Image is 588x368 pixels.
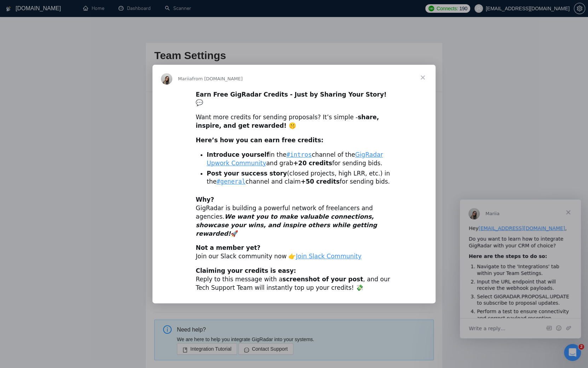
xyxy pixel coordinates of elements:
[17,64,112,77] li: Navigate to the 'Integrations' tab within your Team Settings.
[25,11,40,17] span: Mariia
[6,211,136,223] textarea: Message…
[17,94,112,107] li: Select GIGRADAR.PROPOSAL.UPDATE to subscribe to proposal updates.
[111,3,124,16] button: Home
[11,226,17,232] button: Emoji picker
[287,151,312,158] a: #intros
[196,113,392,130] div: Want more credits for sending proposals? It’s simple -
[9,124,46,133] span: Write a reply…
[31,52,46,58] span: Mariia
[196,91,392,108] div: 💬
[5,3,18,16] button: go back
[207,151,383,167] a: GigRadar Upwork Community
[20,4,31,15] img: Profile image for Mariia
[196,91,386,98] b: Earn Free GigRadar Credits - Just by Sharing Your Story!
[18,26,105,31] a: [EMAIL_ADDRESS][DOMAIN_NAME]
[207,151,269,158] b: Introduce yourself
[17,79,112,92] li: Input the URL endpoint that will receive the webhook payloads.
[17,109,112,122] li: Perform a test to ensure connectivity and correct payload reception.
[217,178,246,185] a: #general
[192,76,243,81] span: from [DOMAIN_NAME]
[207,169,392,186] li: (closed projects, high LRR, etc.) in the channel and claim for sending bids.
[196,196,392,238] div: GigRadar is building a powerful network of freelancers and agencies. 🚀
[196,196,214,203] b: Why?
[196,267,392,292] div: Reply to this message with a , and our Tech Support Team will instantly top up your credits! 💸
[161,73,172,85] img: Profile image for Mariia
[196,213,377,237] i: We want you to make valuable connections, showcase your wins, and inspire others while getting re...
[34,226,39,232] button: Upload attachment
[15,50,26,61] img: Profile image for Mariia
[207,170,287,177] b: Post your success story
[46,52,96,58] span: from [DOMAIN_NAME]
[34,4,52,9] h1: Mariia
[15,67,127,80] div: 💬
[9,54,87,59] b: Here are the steps to do so:
[293,160,332,167] b: +20 credits
[45,226,51,232] button: Start recording
[196,137,323,144] b: Here’s how you can earn free credits:
[207,151,392,168] li: in the channel of the and grab for sending bids.
[22,226,28,232] button: Gif picker
[9,36,112,50] div: Do you want to learn how to integrate GigRadar with your CRM of choice?
[282,276,363,283] b: screenshot of your post
[34,9,70,16] p: Active 45m ago
[196,244,260,251] b: Not a member yet?
[410,65,436,90] span: Close
[8,8,20,20] img: Profile image for Mariia
[6,41,136,114] div: Mariia says…
[15,67,115,80] b: Earn Free GigRadar Credits - Just by Sharing Your Story!
[196,267,296,274] b: Claiming your credits is easy:
[296,253,361,260] a: Join Slack Community
[124,3,137,16] div: Close
[301,178,340,185] b: +50 credits
[121,223,133,235] button: Send a message…
[9,25,112,33] div: Hey ,
[178,76,192,81] span: Mariia
[196,244,392,261] div: Join our Slack community now 👉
